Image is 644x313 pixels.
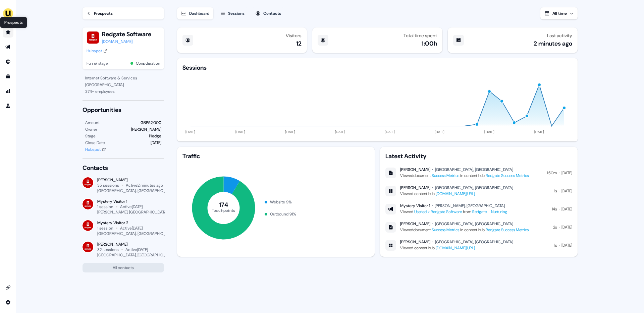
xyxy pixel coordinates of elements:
div: 1s [554,242,557,249]
div: [DATE] [561,242,572,249]
div: Stage [85,133,96,139]
div: Website 9 % [270,199,292,205]
a: Go to templates [3,71,13,82]
div: 374 + employees [85,88,161,95]
tspan: [DATE] [534,130,544,134]
div: Viewed content hub [400,245,513,251]
a: Hubspot [85,146,106,153]
div: Viewed content hub [400,190,513,197]
a: Go to experiments [3,101,13,111]
a: Redgate Success Metrics [486,173,529,178]
div: Pledge [149,133,161,139]
a: Success Metrics [432,227,459,233]
a: Redgate - Nurturing [472,209,507,214]
a: Redgate Success Metrics [486,227,529,233]
a: Success Metrics [432,173,459,178]
a: Go to integrations [3,282,13,293]
div: Mystery Visitor 1 [97,199,164,204]
tspan: Touchpoints [212,207,235,213]
div: [PERSON_NAME], [GEOGRAPHIC_DATA] [435,203,505,208]
div: Close Date [85,139,105,146]
tspan: [DATE] [185,130,196,134]
a: Go to outbound experience [3,42,13,52]
div: Mystery Visitor 1 [400,203,430,208]
div: 2s [553,224,557,231]
div: 1 session [97,226,113,231]
tspan: [DATE] [435,130,445,134]
a: Userled x Redgate Software [414,209,462,214]
div: Mystery Visitor 2 [97,220,164,226]
tspan: [DATE] [285,130,295,134]
div: Amount [85,119,100,126]
button: Sessions [216,7,249,19]
div: Outbound 91 % [270,211,296,217]
div: [GEOGRAPHIC_DATA], [GEOGRAPHIC_DATA] [97,252,176,258]
div: Contacts [83,164,164,172]
div: Contacts [263,10,281,17]
button: All time [540,7,578,19]
div: Prospects [94,10,113,17]
div: [GEOGRAPHIC_DATA], [GEOGRAPHIC_DATA] [97,188,176,193]
div: 1s [554,188,557,194]
div: [PERSON_NAME] [400,221,430,227]
tspan: [DATE] [335,130,345,134]
span: All time [552,11,567,16]
div: [PERSON_NAME], [GEOGRAPHIC_DATA] [97,209,168,215]
a: [DOMAIN_NAME][URL] [436,191,475,196]
div: Viewed document in content hub [400,172,529,179]
div: Dashboard [189,10,209,17]
tspan: [DATE] [385,130,395,134]
button: Dashboard [177,7,213,19]
div: [GEOGRAPHIC_DATA], [GEOGRAPHIC_DATA] [435,185,513,190]
div: [PERSON_NAME] [400,185,430,190]
div: [PERSON_NAME] [97,242,164,247]
button: All contacts [83,263,164,272]
div: [PERSON_NAME] [97,177,164,183]
div: Sessions [182,64,207,72]
div: Traffic [182,152,369,160]
div: 35 sessions [97,183,119,188]
a: [DOMAIN_NAME][URL] [436,245,475,251]
div: [GEOGRAPHIC_DATA], [GEOGRAPHIC_DATA] [435,221,513,227]
div: [GEOGRAPHIC_DATA], [GEOGRAPHIC_DATA] [435,239,513,245]
div: Visitors [286,33,302,38]
a: Go to prospects [3,27,13,38]
div: Sessions [228,10,245,17]
div: [DATE] [561,224,572,231]
div: 2 minutes ago [534,40,572,48]
div: Owner [85,126,97,133]
div: [PERSON_NAME] [400,239,430,245]
div: Latest Activity [385,152,572,160]
div: 1:50m [547,170,557,176]
a: Go to Inbound [3,56,13,67]
div: [GEOGRAPHIC_DATA], [GEOGRAPHIC_DATA] [435,167,513,172]
div: GBP52,000 [141,119,161,126]
div: [DATE] [151,139,161,146]
div: 12 [296,40,302,48]
div: [PERSON_NAME] [131,126,161,133]
div: [DATE] [561,206,572,212]
div: Active 2 minutes ago [126,183,163,188]
div: 32 sessions [97,247,119,252]
span: Funnel stage: [87,60,108,67]
div: Active [DATE] [120,204,143,209]
a: Go to integrations [3,297,13,308]
div: [DATE] [561,188,572,194]
a: Hubspot [87,48,107,54]
div: [PERSON_NAME] [400,167,430,172]
div: 1:00h [422,40,437,48]
div: Hubspot [85,146,101,153]
tspan: [DATE] [484,130,494,134]
tspan: [DATE] [235,130,246,134]
button: Consideration [136,60,160,67]
div: Active [DATE] [120,226,143,231]
tspan: 174 [219,201,228,209]
div: Total time spent [404,33,437,38]
div: 14s [552,206,557,212]
div: [DATE] [561,170,572,176]
button: Contacts [251,7,285,19]
div: Viewed document in content hub [400,227,529,233]
a: Go to attribution [3,86,13,97]
a: [DOMAIN_NAME] [102,38,151,45]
